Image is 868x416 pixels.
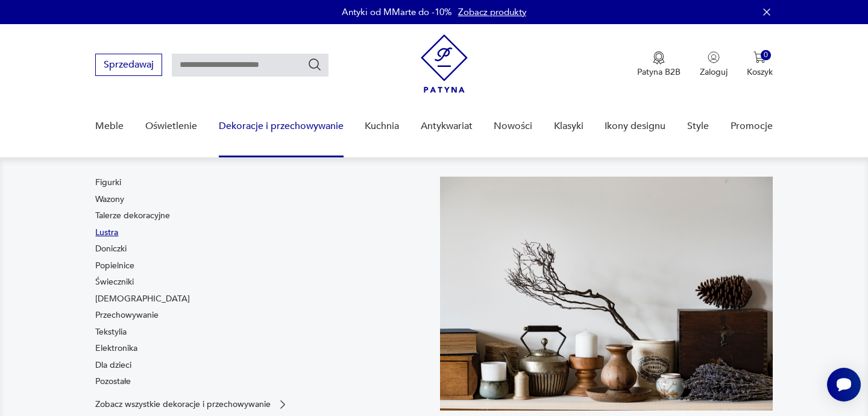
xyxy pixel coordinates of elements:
div: 0 [761,50,771,60]
a: Zobacz wszystkie dekoracje i przechowywanie [95,399,289,411]
a: Świeczniki [95,276,134,288]
a: [DEMOGRAPHIC_DATA] [95,293,190,305]
a: Kuchnia [365,103,399,150]
a: Meble [95,103,124,150]
a: Ikona medaluPatyna B2B [637,51,681,78]
a: Lustra [95,227,118,239]
button: Patyna B2B [637,51,681,78]
button: Szukaj [307,57,322,72]
a: Promocje [731,103,773,150]
img: Ikona medalu [653,51,665,65]
p: Zobacz wszystkie dekoracje i przechowywanie [95,400,271,408]
a: Style [687,103,709,150]
p: Antyki od MMarte do -10% [342,6,452,18]
button: Sprzedawaj [95,54,162,76]
a: Antykwariat [421,103,473,150]
a: Ikony designu [605,103,665,150]
p: Koszyk [747,66,773,78]
button: Zaloguj [700,51,728,78]
iframe: Smartsupp widget button [827,368,861,402]
a: Tekstylia [95,326,127,338]
img: Ikonka użytkownika [708,51,720,63]
p: Patyna B2B [637,66,681,78]
img: Ikona koszyka [753,51,766,63]
a: Figurki [95,177,121,189]
button: 0Koszyk [747,51,773,78]
a: Zobacz produkty [458,6,526,18]
a: Dla dzieci [95,359,131,371]
img: cfa44e985ea346226f89ee8969f25989.jpg [440,177,773,411]
a: Sprzedawaj [95,61,162,70]
a: Nowości [494,103,532,150]
a: Elektronika [95,342,137,355]
a: Oświetlenie [145,103,197,150]
a: Przechowywanie [95,309,159,321]
img: Patyna - sklep z meblami i dekoracjami vintage [421,34,468,93]
a: Dekoracje i przechowywanie [219,103,344,150]
p: Zaloguj [700,66,728,78]
a: Wazony [95,194,124,206]
a: Talerze dekoracyjne [95,210,170,222]
a: Popielnice [95,260,134,272]
a: Doniczki [95,243,127,255]
a: Pozostałe [95,376,131,388]
a: Klasyki [554,103,583,150]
